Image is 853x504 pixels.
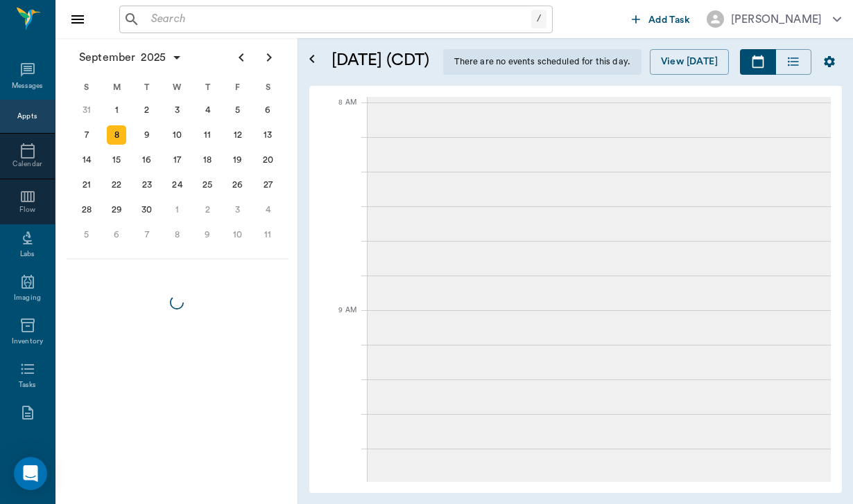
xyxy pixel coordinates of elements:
[320,96,356,130] div: 8 AM
[198,175,217,195] div: Thursday, September 25, 2025
[696,6,852,32] button: [PERSON_NAME]
[228,225,248,244] div: Friday, October 10, 2025
[255,44,283,71] button: Next page
[650,49,729,75] button: View [DATE]
[146,10,531,29] input: Search
[137,125,157,145] div: Tuesday, September 9, 2025
[168,200,187,219] div: Wednesday, October 1, 2025
[252,77,283,98] div: S
[107,225,126,244] div: Monday, October 6, 2025
[19,380,36,390] div: Tasks
[258,100,277,120] div: Saturday, September 6, 2025
[132,77,162,98] div: T
[107,175,126,195] div: Monday, September 22, 2025
[107,200,126,219] div: Monday, September 29, 2025
[223,77,253,98] div: F
[77,100,96,120] div: Sunday, August 31, 2025
[198,200,217,219] div: Thursday, October 2, 2025
[531,10,546,28] div: /
[12,336,43,347] div: Inventory
[443,49,641,75] div: There are no events scheduled for this day.
[304,33,320,86] button: Open calendar
[72,44,189,71] button: September2025
[258,175,277,195] div: Saturday, September 27, 2025
[228,125,248,145] div: Friday, September 12, 2025
[228,150,248,170] div: Friday, September 19, 2025
[107,150,126,170] div: Monday, September 15, 2025
[228,100,248,120] div: Friday, September 5, 2025
[77,225,96,244] div: Sunday, October 5, 2025
[168,100,187,120] div: Wednesday, September 3, 2025
[137,100,157,120] div: Tuesday, September 2, 2025
[77,125,96,145] div: Sunday, September 7, 2025
[76,48,138,67] span: September
[626,6,696,32] button: Add Task
[137,150,157,170] div: Tuesday, September 16, 2025
[107,100,126,120] div: Monday, September 1, 2025
[168,125,187,145] div: Wednesday, September 10, 2025
[198,225,217,244] div: Thursday, October 9, 2025
[168,150,187,170] div: Wednesday, September 17, 2025
[137,225,157,244] div: Tuesday, October 7, 2025
[64,6,92,33] button: Close drawer
[192,77,223,98] div: T
[138,48,169,67] span: 2025
[320,303,356,338] div: 9 AM
[14,293,41,303] div: Imaging
[17,111,37,122] div: Appts
[14,457,47,490] div: Open Intercom Messenger
[731,11,822,28] div: [PERSON_NAME]
[137,200,157,219] div: Tuesday, September 30, 2025
[198,100,217,120] div: Thursday, September 4, 2025
[77,175,96,195] div: Sunday, September 21, 2025
[258,150,277,170] div: Saturday, September 20, 2025
[12,81,44,91] div: Messages
[258,225,277,244] div: Saturday, October 11, 2025
[71,77,102,98] div: S
[258,200,277,219] div: Saturday, October 4, 2025
[20,249,35,260] div: Labs
[198,125,217,145] div: Thursday, September 11, 2025
[162,77,193,98] div: W
[102,77,132,98] div: M
[168,225,187,244] div: Wednesday, October 8, 2025
[168,175,187,195] div: Wednesday, September 24, 2025
[77,200,96,219] div: Sunday, September 28, 2025
[107,125,126,145] div: Today, Monday, September 8, 2025
[198,150,217,170] div: Thursday, September 18, 2025
[137,175,157,195] div: Tuesday, September 23, 2025
[331,49,432,71] h5: [DATE] (CDT)
[228,200,248,219] div: Friday, October 3, 2025
[227,44,255,71] button: Previous page
[228,175,248,195] div: Friday, September 26, 2025
[77,150,96,170] div: Sunday, September 14, 2025
[258,125,277,145] div: Saturday, September 13, 2025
